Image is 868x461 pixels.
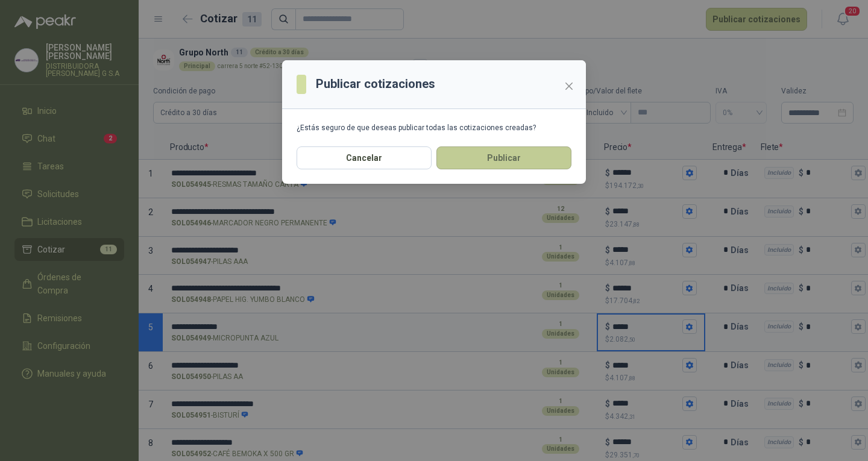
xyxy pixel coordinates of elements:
[436,146,571,169] button: Publicar
[316,75,435,93] h3: Publicar cotizaciones
[564,81,574,91] span: close
[297,124,571,132] div: ¿Estás seguro de que deseas publicar todas las cotizaciones creadas?
[559,77,579,96] button: Close
[297,146,432,169] button: Cancelar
